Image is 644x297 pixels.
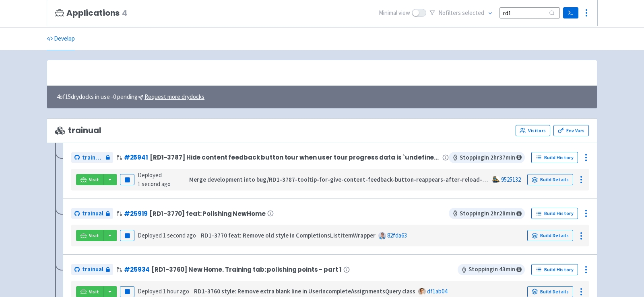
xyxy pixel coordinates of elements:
[57,92,204,102] span: 4 of 15 drydocks in use - 0 pending
[82,265,103,274] span: trainual
[449,152,525,163] span: Stopping in 2 hr 37 min
[387,231,407,239] a: 82fda63
[120,230,134,241] button: Pause
[89,176,99,183] span: Visit
[120,174,134,185] button: Pause
[76,174,103,185] a: Visit
[122,8,128,18] span: 4
[124,153,148,162] a: #25941
[163,287,189,295] time: 1 hour ago
[55,8,128,18] h3: Applications
[138,171,171,188] span: Deployed
[553,125,589,136] a: Env Vars
[500,7,560,18] input: Search...
[144,93,204,100] u: Request more drydocks
[138,180,171,188] time: 1 second ago
[527,230,573,241] a: Build Details
[82,153,103,162] span: trainual
[531,208,578,219] a: Build History
[194,287,415,295] strong: RD1-3760 style: Remove extra blank line in UserIncompleteAssignmentsQuery class
[449,208,525,219] span: Stopping in 2 hr 28 min
[149,210,265,217] span: [RD1-3770] feat: Polishing NewHome
[71,208,113,219] a: trainual
[458,264,525,275] span: Stopping in 43 min
[527,174,573,185] a: Build Details
[82,209,103,218] span: trainual
[89,289,99,295] span: Visit
[124,265,150,274] a: #25934
[379,8,410,18] span: Minimal view
[531,264,578,275] a: Build History
[138,287,189,295] span: Deployed
[201,231,376,239] strong: RD1-3770 feat: Remove old style in CompletionsListItemWrapper
[89,232,99,239] span: Visit
[71,152,113,163] a: trainual
[189,176,541,183] strong: Merge development into bug/RD1-3787-tooltip-for-give-content-feedback-button-reappears-after-relo...
[55,126,101,135] span: trainual
[438,8,484,18] span: No filter s
[151,266,341,273] span: [RD1-3760] New Home. Training tab: polishing points - part 1
[427,287,447,295] a: df1ab04
[138,231,196,239] span: Deployed
[563,7,578,18] a: Terminal
[71,264,113,275] a: trainual
[501,176,521,183] a: 9525132
[531,152,578,163] a: Build History
[516,125,550,136] a: Visitors
[150,154,441,161] span: [RD1-3787] Hide content feedback button tour when user tour progress data is `undefined`.
[163,231,196,239] time: 1 second ago
[47,28,75,50] a: Develop
[76,230,103,241] a: Visit
[462,9,484,16] span: selected
[124,209,148,218] a: #25919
